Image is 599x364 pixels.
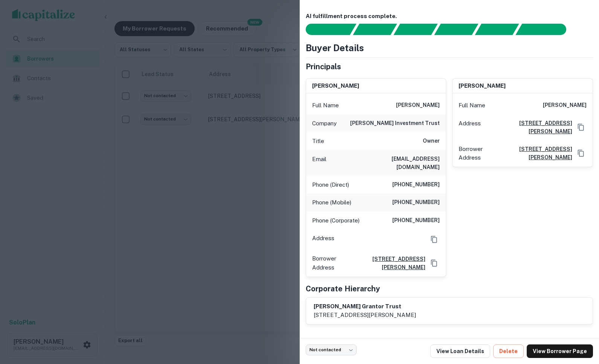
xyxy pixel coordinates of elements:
[351,255,426,271] a: [STREET_ADDRESS][PERSON_NAME]
[297,24,353,35] div: Sending borrower request to AI...
[306,12,593,21] h6: AI fulfillment process complete.
[392,198,440,207] h6: [PHONE_NUMBER]
[306,41,364,55] h4: Buyer Details
[527,344,593,358] a: View Borrower Page
[306,283,380,294] h5: Corporate Hierarchy
[484,119,572,136] a: [STREET_ADDRESS][PERSON_NAME]
[575,122,587,133] button: Copy Address
[493,344,524,358] button: Delete
[396,101,440,110] h6: [PERSON_NAME]
[575,148,587,159] button: Copy Address
[353,24,397,35] div: Your request is received and processing...
[306,61,341,72] h5: Principals
[423,137,440,146] h6: Owner
[312,82,359,90] h6: [PERSON_NAME]
[314,302,416,311] h6: [PERSON_NAME] grantor trust
[392,216,440,225] h6: [PHONE_NUMBER]
[312,119,337,128] p: Company
[561,304,599,340] iframe: Chat Widget
[434,24,478,35] div: Principals found, AI now looking for contact information...
[393,24,437,35] div: Documents found, AI parsing details...
[459,145,495,162] p: Borrower Address
[459,119,481,136] p: Address
[349,155,440,171] h6: [EMAIL_ADDRESS][DOMAIN_NAME]
[312,254,348,272] p: Borrower Address
[475,24,519,35] div: Principals found, still searching for contact information. This may take time...
[543,101,587,110] h6: [PERSON_NAME]
[312,198,351,207] p: Phone (Mobile)
[312,101,339,110] p: Full Name
[312,180,349,189] p: Phone (Direct)
[392,180,440,189] h6: [PHONE_NUMBER]
[498,145,572,161] a: [STREET_ADDRESS][PERSON_NAME]
[312,155,326,171] p: Email
[430,344,490,358] a: View Loan Details
[428,234,440,245] button: Copy Address
[350,119,440,128] h6: [PERSON_NAME] investment trust
[459,82,506,90] h6: [PERSON_NAME]
[459,101,485,110] p: Full Name
[306,344,357,355] div: Not contacted
[312,137,324,146] p: Title
[428,257,440,269] button: Copy Address
[314,311,416,320] p: [STREET_ADDRESS][PERSON_NAME]
[312,234,334,245] p: Address
[516,24,575,35] div: AI fulfillment process complete.
[312,216,360,225] p: Phone (Corporate)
